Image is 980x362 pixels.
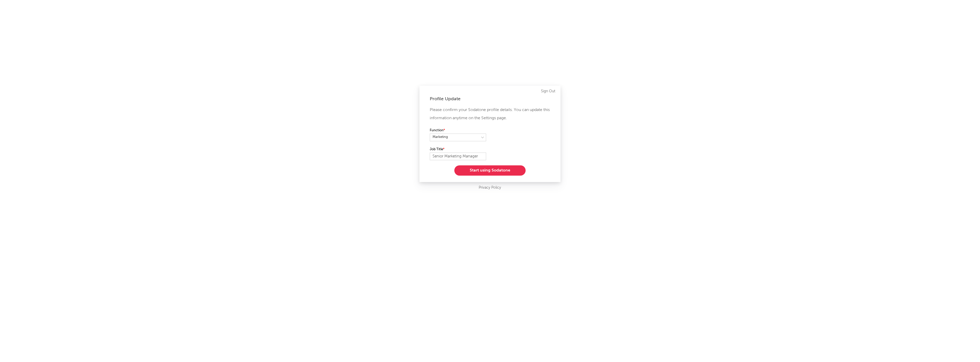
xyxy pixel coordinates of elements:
[430,96,550,102] div: Profile Update
[541,88,555,94] a: Sign Out
[454,165,526,176] button: Start using Sodatone
[430,106,550,122] p: Please confirm your Sodatone profile details. You can update this information anytime on the Sett...
[430,146,486,153] label: Job Title
[430,127,486,134] label: Function
[479,185,501,191] a: Privacy Policy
